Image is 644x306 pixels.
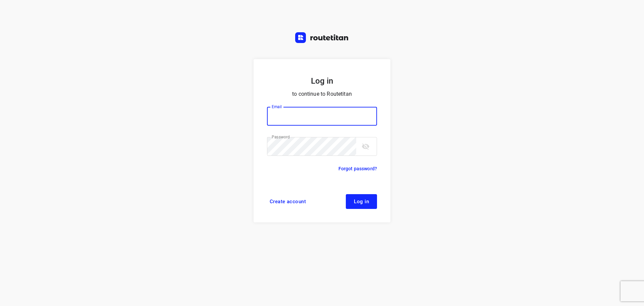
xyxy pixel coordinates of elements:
[267,75,377,87] h5: Log in
[270,199,306,204] span: Create account
[295,32,349,43] img: Routetitan
[267,194,309,209] a: Create account
[346,194,377,209] button: Log in
[267,89,377,99] p: to continue to Routetitan
[295,32,349,45] a: Routetitan
[359,140,372,153] button: toggle password visibility
[354,199,369,204] span: Log in
[338,165,377,173] a: Forgot password?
